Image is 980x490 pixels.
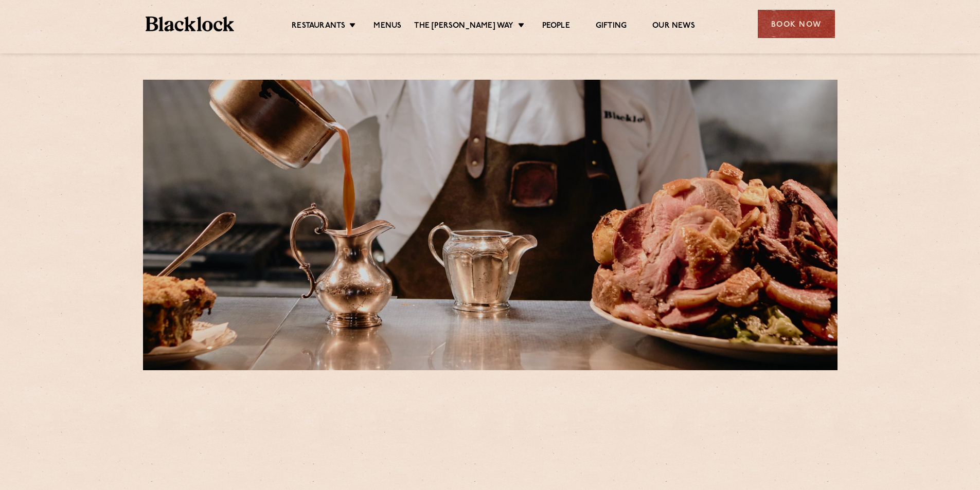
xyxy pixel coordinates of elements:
[652,21,695,32] a: Our News
[596,21,627,32] a: Gifting
[542,21,570,32] a: People
[414,21,513,32] a: The [PERSON_NAME] Way
[146,16,235,31] img: BL_Textured_Logo-footer-cropped.svg
[758,10,835,38] div: Book Now
[373,21,401,32] a: Menus
[292,21,345,32] a: Restaurants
